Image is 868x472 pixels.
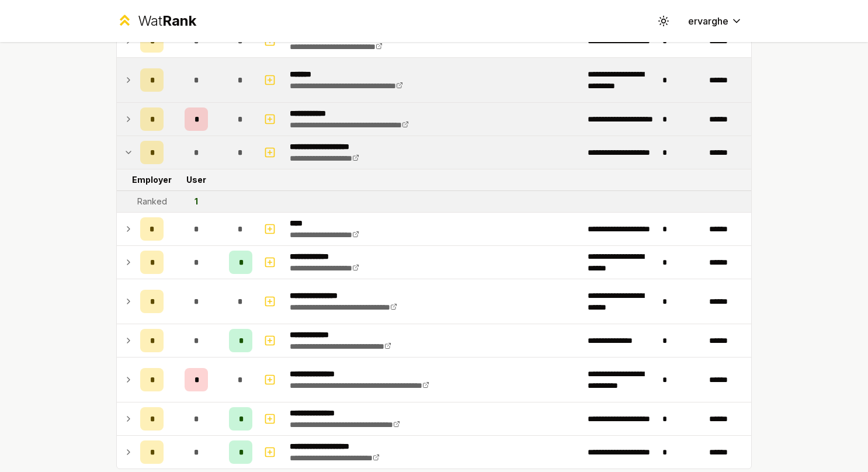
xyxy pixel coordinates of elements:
div: Wat [138,12,196,30]
span: ervarghe [688,14,728,28]
div: Ranked [137,196,167,207]
button: ervarghe [679,11,752,32]
a: WatRank [116,12,196,30]
td: Employer [136,169,168,190]
td: User [168,169,224,190]
div: 1 [195,196,198,207]
span: Rank [162,12,196,29]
